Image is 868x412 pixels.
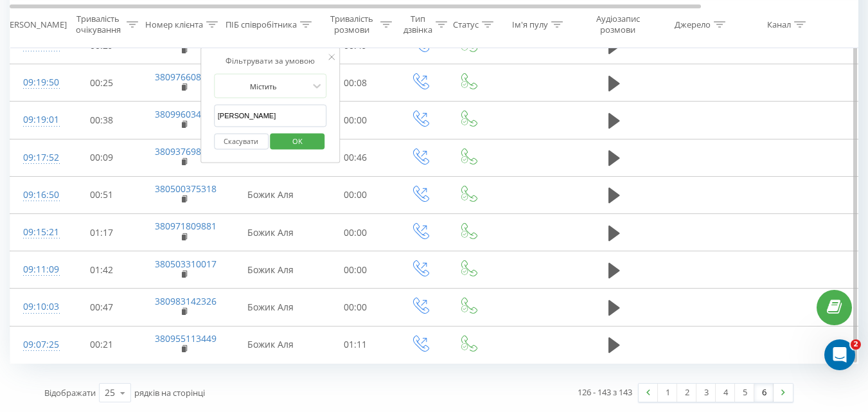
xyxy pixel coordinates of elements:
div: Тривалість розмови [326,13,377,35]
td: 01:11 [315,326,396,363]
td: 00:09 [62,139,142,176]
span: рядків на сторінці [134,387,205,399]
td: 00:51 [62,176,142,213]
div: 09:19:50 [23,70,49,95]
input: Введіть значення [214,105,327,127]
div: 09:07:25 [23,332,49,357]
td: 00:21 [62,326,142,363]
div: Статус [453,19,479,30]
div: ПІБ співробітника [226,19,297,30]
div: Ім'я пулу [512,19,548,30]
td: Божик Аля [226,176,315,213]
a: 380500375318 [155,183,217,195]
div: Тривалість очікування [73,13,123,35]
td: 00:38 [62,102,142,139]
td: 00:00 [315,214,396,251]
td: Божик Аля [226,326,315,363]
div: Фільтрувати за умовою [214,55,327,67]
a: 380503310017 [155,258,217,270]
div: 25 [105,386,115,399]
div: 09:19:01 [23,107,49,132]
div: [PERSON_NAME] [2,19,67,30]
button: Скасувати [214,133,269,149]
a: 380983142326 [155,295,217,307]
div: Джерело [675,19,711,30]
span: OK [279,130,315,150]
a: 2 [677,384,696,402]
div: Тип дзвінка [403,13,432,35]
td: 00:25 [62,64,142,102]
span: 2 [851,339,861,350]
div: 09:10:03 [23,294,49,319]
a: 380955113449 [155,332,217,345]
td: Божик Аля [226,251,315,289]
a: 380996034190 [155,108,217,120]
a: 380976608996 [155,71,217,83]
span: Відображати [44,387,96,399]
td: 00:47 [62,289,142,326]
td: 01:42 [62,251,142,289]
div: 126 - 143 з 143 [578,386,632,399]
td: 00:08 [315,64,396,102]
a: 6 [754,384,774,402]
td: 00:46 [315,139,396,176]
a: 5 [735,384,754,402]
td: Божик Аля [226,289,315,326]
button: OK [270,133,325,149]
a: 3 [696,384,716,402]
td: Божик Аля [226,214,315,251]
div: Канал [767,19,791,30]
div: 09:16:50 [23,183,49,208]
div: 09:15:21 [23,220,49,245]
a: 380971809881 [155,220,217,232]
a: 4 [716,384,735,402]
td: 00:00 [315,289,396,326]
div: Аудіозапис розмови [587,13,649,35]
td: 00:00 [315,176,396,213]
td: 00:00 [315,102,396,139]
div: Номер клієнта [145,19,203,30]
a: 1 [658,384,677,402]
td: 00:00 [315,251,396,289]
div: 09:17:52 [23,145,49,170]
td: 01:17 [62,214,142,251]
a: 380937698659 [155,145,217,157]
iframe: Intercom live chat [824,339,855,370]
div: 09:11:09 [23,257,49,282]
